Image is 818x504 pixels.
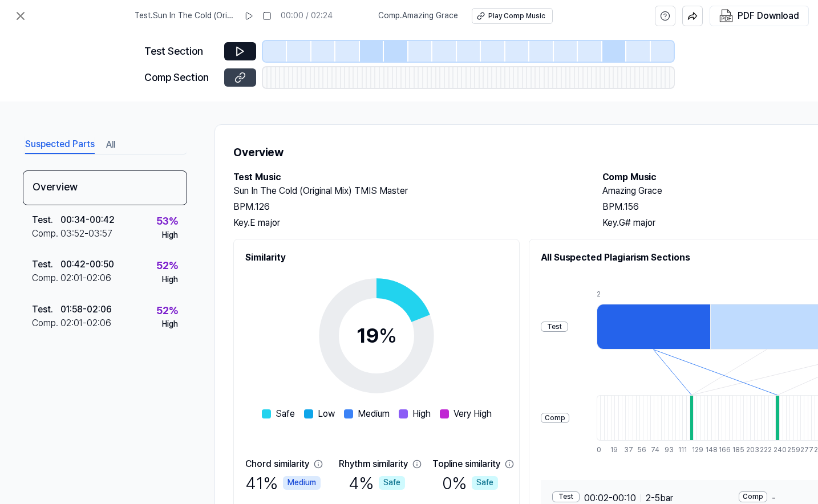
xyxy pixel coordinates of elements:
div: 53 % [156,213,178,230]
div: Medium [283,476,321,490]
div: 19 [610,445,614,455]
div: 4 % [349,471,405,495]
div: 259 [787,445,791,455]
div: Play Comp Music [488,11,545,21]
div: High [162,230,178,241]
button: help [655,6,675,26]
div: 185 [732,445,736,455]
div: 41 % [245,471,321,495]
div: 277 [800,445,804,455]
div: 222 [760,445,763,455]
div: 00:00 / 02:24 [281,10,333,22]
button: All [106,136,115,154]
div: 2 [597,290,710,299]
span: Medium [358,407,390,421]
span: Safe [276,407,295,421]
svg: help [660,10,670,22]
span: Comp . Amazing Grace [378,10,458,22]
div: 03:52 - 03:57 [60,227,112,241]
button: Play Comp Music [472,8,553,24]
div: 00:34 - 00:42 [60,213,115,227]
div: Comp . [32,316,60,330]
div: Safe [379,476,405,490]
div: Safe [472,476,498,490]
div: BPM. 126 [233,200,580,214]
div: 74 [651,445,654,455]
div: 01:58 - 02:06 [60,303,112,316]
div: Comp [739,491,767,502]
div: Test Section [144,43,217,60]
span: Very High [453,407,492,421]
div: 02:01 - 02:06 [60,271,111,285]
button: PDF Download [717,6,801,26]
span: % [379,323,397,348]
div: Comp Section [144,70,217,86]
img: share [687,11,698,21]
div: Test [552,491,580,502]
button: Suspected Parts [25,136,95,154]
div: Rhythm similarity [339,457,408,471]
div: 240 [774,445,777,455]
div: Test [541,322,568,332]
span: Test . Sun In The Cold (Original Mix) TMIS Master [135,10,235,22]
div: High [162,319,178,330]
img: PDF Download [719,9,733,23]
div: 37 [624,445,627,455]
div: Test . [32,258,60,271]
h2: Similarity [245,251,508,265]
div: PDF Download [738,9,799,23]
div: 0 [597,445,600,455]
div: 111 [678,445,682,455]
div: 52 % [156,258,178,274]
div: 52 % [156,303,178,319]
div: Topline similarity [432,457,500,471]
div: 02:01 - 02:06 [60,316,111,330]
div: Comp . [32,227,60,241]
div: Comp [541,413,569,424]
h2: Sun In The Cold (Original Mix) TMIS Master [233,184,580,198]
div: 00:42 - 00:50 [60,258,114,271]
div: 0 % [442,471,498,495]
div: 19 [357,320,397,351]
div: 166 [719,445,722,455]
div: 296 [814,445,817,455]
div: 203 [746,445,750,455]
div: Key. E major [233,216,580,230]
span: Low [318,407,335,421]
div: 93 [665,445,668,455]
h2: Test Music [233,170,580,184]
div: 129 [692,445,695,455]
div: Comp . [32,271,60,285]
div: Chord similarity [245,457,309,471]
div: 56 [637,445,641,455]
div: 148 [706,445,709,455]
div: Test . [32,213,60,227]
span: High [412,407,431,421]
div: Test . [32,303,60,316]
div: Overview [23,170,187,205]
div: High [162,274,178,286]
